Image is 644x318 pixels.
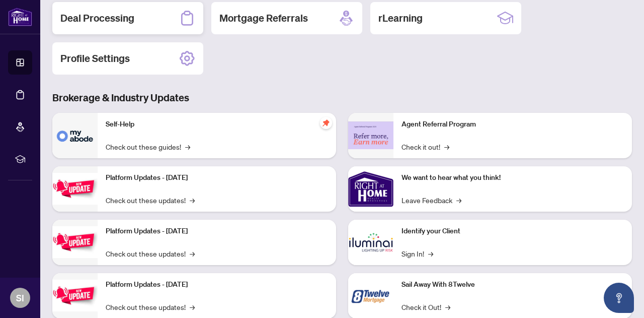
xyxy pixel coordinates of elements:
[348,220,393,265] img: Identify your Client
[106,141,190,152] a: Check out these guides!→
[8,8,32,26] img: logo
[185,141,190,152] span: →
[456,195,461,206] span: →
[190,301,195,312] span: →
[219,11,308,25] h2: Mortgage Referrals
[52,91,632,105] h3: Brokerage & Industry Updates
[428,248,433,259] span: →
[16,291,24,305] span: SI
[60,51,130,66] h2: Profile Settings
[106,172,328,183] p: Platform Updates - [DATE]
[60,11,134,25] h2: Deal Processing
[401,226,624,237] p: Identify your Client
[604,283,634,313] button: Open asap
[52,173,98,205] img: Platform Updates - July 21, 2025
[52,113,98,158] img: Self-Help
[401,119,624,130] p: Agent Referral Program
[444,141,449,152] span: →
[378,11,423,25] h2: rLearning
[106,248,195,259] a: Check out these updates!→
[52,226,98,258] img: Platform Updates - July 8, 2025
[401,248,433,259] a: Sign In!→
[401,141,449,152] a: Check it out!→
[445,301,450,312] span: →
[401,301,450,312] a: Check it Out!→
[320,117,332,129] span: pushpin
[106,119,328,130] p: Self-Help
[52,280,98,311] img: Platform Updates - June 23, 2025
[106,279,328,290] p: Platform Updates - [DATE]
[106,301,195,312] a: Check out these updates!→
[348,121,393,149] img: Agent Referral Program
[401,172,624,183] p: We want to hear what you think!
[401,195,461,206] a: Leave Feedback→
[190,248,195,259] span: →
[106,195,195,206] a: Check out these updates!→
[106,226,328,237] p: Platform Updates - [DATE]
[190,195,195,206] span: →
[348,166,393,212] img: We want to hear what you think!
[401,279,624,290] p: Sail Away With 8Twelve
